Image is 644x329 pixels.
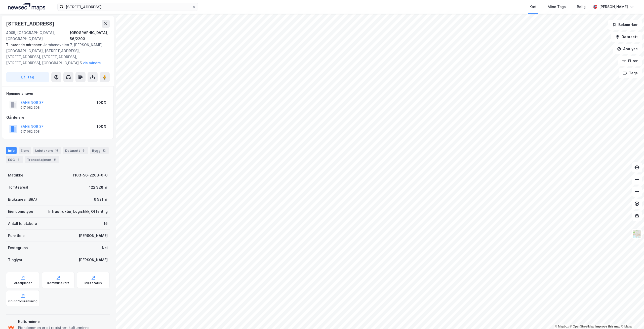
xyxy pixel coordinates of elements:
[619,68,642,78] button: Tags
[595,325,620,328] a: Improve this map
[63,147,88,154] div: Datasett
[6,72,49,82] button: Tag
[570,325,594,328] a: OpenStreetMap
[48,208,108,215] div: Infrastruktur, Logistikk, Offentlig
[81,148,86,153] div: 9
[54,148,59,153] div: 15
[8,184,28,190] div: Tomteareal
[8,172,24,178] div: Matrikkel
[632,229,642,239] img: Z
[619,305,644,329] iframe: Chat Widget
[555,325,569,328] a: Mapbox
[25,156,59,163] div: Transaksjoner
[619,305,644,329] div: Kontrollprogram for chat
[73,172,108,178] div: 1103-56-2203-0-0
[14,281,32,285] div: Arealplaner
[16,157,21,162] div: 4
[90,147,109,154] div: Bygg
[611,32,642,42] button: Datasett
[97,124,106,130] div: 100%
[8,299,37,303] div: Grunnforurensning
[6,30,70,42] div: 4005, [GEOGRAPHIC_DATA], [GEOGRAPHIC_DATA]
[70,30,110,42] div: [GEOGRAPHIC_DATA], 56/2203
[530,4,537,10] div: Kart
[102,245,108,251] div: Nei
[6,20,55,28] div: [STREET_ADDRESS]
[548,4,566,10] div: Mine Tags
[8,257,22,263] div: Tinglyst
[6,114,109,121] div: Gårdeiere
[79,233,108,239] div: [PERSON_NAME]
[89,184,108,190] div: 122 328 ㎡
[64,3,192,11] input: Søk på adresse, matrikkel, gårdeiere, leietakere eller personer
[102,148,107,153] div: 12
[52,157,57,162] div: 5
[8,233,25,239] div: Punktleie
[618,56,642,66] button: Filter
[8,221,37,227] div: Antall leietakere
[8,208,33,215] div: Eiendomstype
[85,281,102,285] div: Miljøstatus
[6,42,106,66] div: Jernbaneveien 7, [PERSON_NAME][GEOGRAPHIC_DATA], [STREET_ADDRESS], [STREET_ADDRESS], [STREET_ADDR...
[33,147,61,154] div: Leietakere
[6,43,43,47] span: Tilhørende adresser:
[20,130,40,134] div: 917 082 308
[6,156,23,163] div: ESG
[19,147,31,154] div: Eiere
[94,196,108,202] div: 6 521 ㎡
[6,147,17,154] div: Info
[8,245,28,251] div: Festegrunn
[613,44,642,54] button: Analyse
[104,221,108,227] div: 15
[8,196,37,202] div: Bruksareal (BRA)
[47,281,69,285] div: Kommunekart
[79,257,108,263] div: [PERSON_NAME]
[8,3,45,11] img: logo.a4113a55bc3d86da70a041830d287a7e.svg
[6,91,109,97] div: Hjemmelshaver
[18,319,108,325] div: Kulturminne
[608,20,642,30] button: Bokmerker
[97,100,106,106] div: 100%
[599,4,628,10] div: [PERSON_NAME]
[20,106,40,110] div: 917 082 308
[577,4,586,10] div: Bolig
